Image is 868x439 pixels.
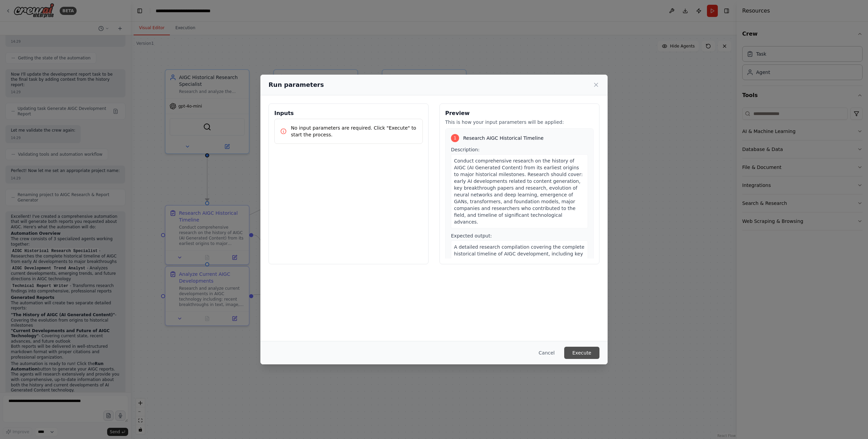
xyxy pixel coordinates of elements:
span: Conduct comprehensive research on the history of AIGC (AI Generated Content) from its earliest or... [454,158,583,225]
span: Research AIGC Historical Timeline [463,135,544,141]
div: 1 [451,134,459,142]
button: Cancel [533,347,560,359]
p: This is how your input parameters will be applied: [445,119,594,126]
button: Execute [564,347,599,359]
p: No input parameters are required. Click "Execute" to start the process. [291,125,417,138]
h2: Run parameters [269,80,324,90]
h3: Inputs [274,109,423,117]
h3: Preview [445,109,594,117]
span: A detailed research compilation covering the complete historical timeline of AIGC development, in... [454,244,585,277]
span: Expected output: [451,233,492,238]
span: Description: [451,147,479,152]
